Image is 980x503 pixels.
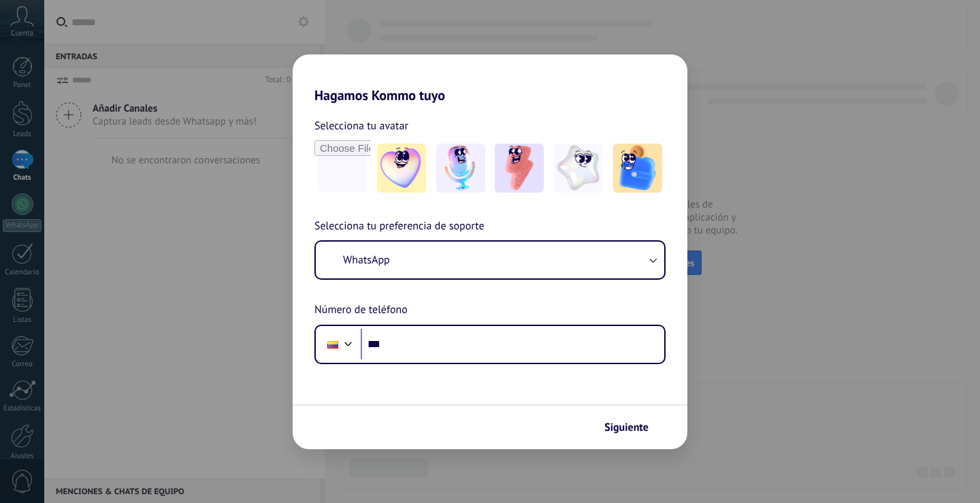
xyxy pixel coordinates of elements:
[377,144,426,193] img: -1.jpeg
[316,242,664,278] button: WhatsApp
[604,423,649,432] span: Siguiente
[554,144,603,193] img: -4.jpeg
[613,144,662,193] img: -5.jpeg
[293,54,687,103] h2: Hagamos Kommo tuyo
[598,416,667,439] button: Siguiente
[314,117,408,135] span: Selecciona tu avatar
[314,218,485,236] span: Selecciona tu preferencia de soporte
[495,144,544,193] img: -3.jpeg
[436,144,485,193] img: -2.jpeg
[320,330,346,359] div: Colombia: + 57
[343,253,390,267] span: WhatsApp
[314,302,408,319] span: Número de teléfono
